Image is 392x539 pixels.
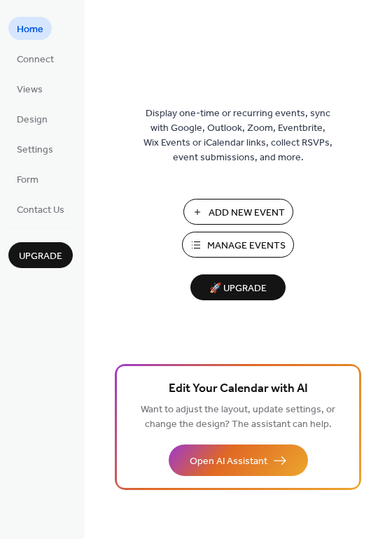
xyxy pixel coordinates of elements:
[17,113,48,127] span: Design
[8,77,51,100] a: Views
[169,379,308,399] span: Edit Your Calendar with AI
[8,47,62,70] a: Connect
[190,454,267,469] span: Open AI Assistant
[8,197,73,220] a: Contact Us
[17,22,43,37] span: Home
[8,17,52,40] a: Home
[190,274,286,300] button: 🚀 Upgrade
[207,239,286,253] span: Manage Events
[169,444,308,476] button: Open AI Assistant
[17,203,64,218] span: Contact Us
[17,83,43,97] span: Views
[17,143,53,157] span: Settings
[182,232,294,258] button: Manage Events
[183,199,293,225] button: Add New Event
[8,242,73,268] button: Upgrade
[19,249,62,264] span: Upgrade
[17,52,54,67] span: Connect
[17,173,38,188] span: Form
[141,400,335,434] span: Want to adjust the layout, update settings, or change the design? The assistant can help.
[8,167,47,190] a: Form
[8,137,62,160] a: Settings
[199,279,277,298] span: 🚀 Upgrade
[143,106,332,165] span: Display one-time or recurring events, sync with Google, Outlook, Zoom, Eventbrite, Wix Events or ...
[209,206,285,220] span: Add New Event
[8,107,56,130] a: Design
